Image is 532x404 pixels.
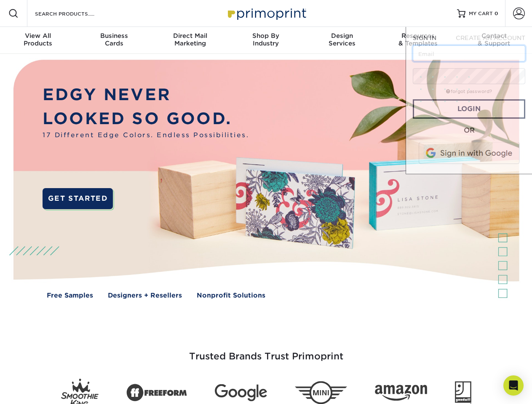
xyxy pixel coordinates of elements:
[43,188,113,209] a: GET STARTED
[76,27,152,54] a: BusinessCards
[380,27,456,54] a: Resources& Templates
[224,4,308,22] img: Primoprint
[197,291,265,300] a: Nonprofit Solutions
[152,27,228,54] a: Direct MailMarketing
[108,291,182,300] a: Designers + Resellers
[228,27,304,54] a: Shop ByIndustry
[495,11,498,16] span: 0
[76,32,152,40] span: Business
[413,45,525,61] input: Email
[215,384,267,401] img: Google
[304,27,380,54] a: DesignServices
[20,331,513,372] h3: Trusted Brands Trust Primoprint
[455,381,471,404] img: Goodwill
[503,375,524,396] div: Open Intercom Messenger
[375,385,427,401] img: Amazon
[380,32,456,40] span: Resources
[413,99,525,119] a: Login
[413,35,436,41] span: SIGN IN
[34,8,116,19] input: SEARCH PRODUCTS.....
[47,291,93,300] a: Free Samples
[76,32,152,47] div: Cards
[469,10,493,17] span: MY CART
[43,83,249,107] p: EDGY NEVER
[380,32,456,47] div: & Templates
[304,32,380,40] span: Design
[43,130,249,140] span: 17 Different Edge Colors. Endless Possibilities.
[228,32,304,40] span: Shop By
[446,89,492,94] a: forgot password?
[43,107,249,131] p: LOOKED SO GOOD.
[456,35,525,41] span: CREATE AN ACCOUNT
[152,32,228,40] span: Direct Mail
[152,32,228,47] div: Marketing
[413,125,525,136] div: OR
[304,32,380,47] div: Services
[228,32,304,47] div: Industry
